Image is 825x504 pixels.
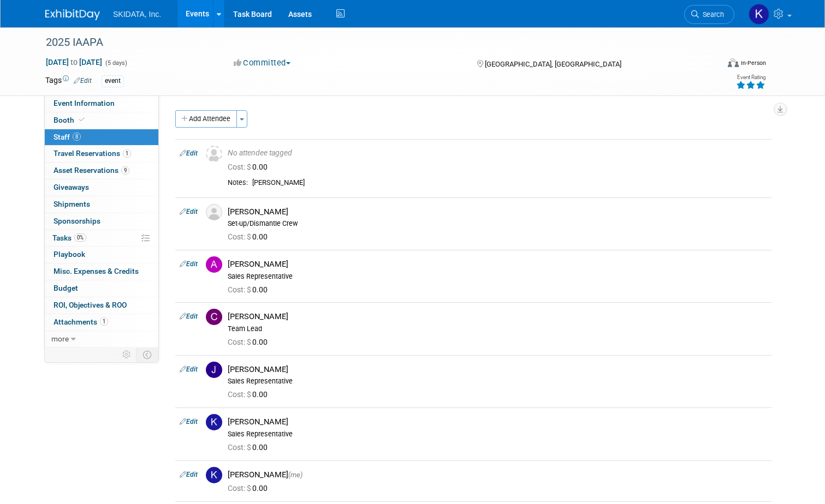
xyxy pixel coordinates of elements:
[42,33,705,52] div: 2025 IAAPA
[54,166,129,175] span: Asset Reservations
[45,163,158,179] a: Asset Reservations9
[228,390,252,399] span: Cost: $
[45,179,158,196] a: Giveaways
[180,208,198,215] a: Edit
[113,10,161,19] span: SKIDATA, Inc.
[228,272,767,281] div: Sales Representative
[206,362,222,378] img: J.jpg
[228,325,767,333] div: Team Lead
[728,58,739,67] img: Format-Inperson.png
[45,314,158,331] a: Attachments1
[228,232,272,241] span: 0.00
[54,200,90,208] span: Shipments
[45,95,158,112] a: Event Information
[228,285,252,294] span: Cost: $
[52,233,86,242] span: Tasks
[228,484,252,493] span: Cost: $
[45,213,158,230] a: Sponsorships
[485,60,621,68] span: [GEOGRAPHIC_DATA], [GEOGRAPHIC_DATA]
[228,178,248,187] div: Notes:
[123,149,131,158] span: 1
[228,364,767,375] div: [PERSON_NAME]
[74,233,86,242] span: 0%
[54,133,81,141] span: Staff
[228,148,767,158] div: No attendee tagged
[228,443,272,452] span: 0.00
[45,263,158,280] a: Misc. Expenses & Credits
[206,256,222,273] img: A.jpg
[45,280,158,297] a: Budget
[180,418,198,425] a: Edit
[684,5,734,24] a: Search
[206,467,222,483] img: K.jpg
[228,311,767,322] div: [PERSON_NAME]
[74,77,92,85] a: Edit
[228,430,767,439] div: Sales Representative
[69,58,79,67] span: to
[73,133,81,141] span: 8
[228,163,272,171] span: 0.00
[45,75,92,87] td: Tags
[45,9,100,20] img: ExhibitDay
[180,313,198,320] a: Edit
[206,309,222,325] img: C.jpg
[54,317,108,326] span: Attachments
[45,146,158,162] a: Travel Reservations1
[54,284,78,292] span: Budget
[54,116,87,124] span: Booth
[45,297,158,314] a: ROI, Objectives & ROO
[45,129,158,146] a: Staff8
[45,230,158,247] a: Tasks0%
[54,217,100,225] span: Sponsorships
[228,417,767,427] div: [PERSON_NAME]
[228,377,767,386] div: Sales Representative
[54,301,127,309] span: ROI, Objectives & ROO
[206,414,222,430] img: K.jpg
[228,484,272,493] span: 0.00
[180,365,198,373] a: Edit
[121,166,129,175] span: 9
[136,347,159,362] td: Toggle Event Tabs
[660,57,766,73] div: Event Format
[206,204,222,220] img: Associate-Profile-5.png
[228,443,252,452] span: Cost: $
[699,10,724,19] span: Search
[230,57,295,69] button: Committed
[228,259,767,269] div: [PERSON_NAME]
[228,163,252,171] span: Cost: $
[117,347,136,362] td: Personalize Event Tab Strip
[749,4,769,25] img: Kim Masoner
[100,317,108,326] span: 1
[180,260,198,268] a: Edit
[228,219,767,228] div: Set-up/Dismantle Crew
[206,146,222,162] img: Unassigned-User-Icon.png
[228,207,767,217] div: [PERSON_NAME]
[104,59,127,67] span: (5 days)
[175,110,237,128] button: Add Attendee
[45,247,158,263] a: Playbook
[228,285,272,294] span: 0.00
[45,196,158,213] a: Shipments
[180,149,198,157] a: Edit
[54,267,139,275] span: Misc. Expenses & Credits
[45,331,158,347] a: more
[252,178,767,188] div: [PERSON_NAME]
[45,112,158,129] a: Booth
[54,149,131,158] span: Travel Reservations
[228,338,252,346] span: Cost: $
[180,471,198,478] a: Edit
[79,117,85,123] i: Booth reservation complete
[54,99,115,107] span: Event Information
[102,75,124,87] div: event
[740,59,766,67] div: In-Person
[228,470,767,480] div: [PERSON_NAME]
[228,338,272,346] span: 0.00
[736,75,765,80] div: Event Rating
[228,390,272,399] span: 0.00
[228,232,252,241] span: Cost: $
[51,334,69,343] span: more
[54,250,85,259] span: Playbook
[45,57,103,67] span: [DATE] [DATE]
[288,471,302,479] span: (me)
[54,183,89,191] span: Giveaways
